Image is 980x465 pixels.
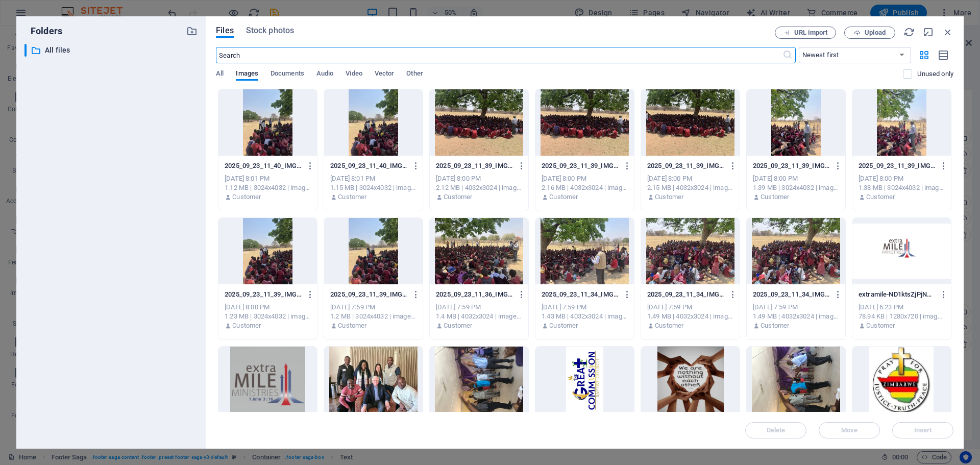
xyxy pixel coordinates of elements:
span: Upload [865,30,886,36]
i: Create new folder [186,26,198,37]
div: [DATE] 7:59 PM [542,303,628,312]
span: Other [406,67,423,82]
p: Customer [444,192,472,202]
div: [DATE] 8:00 PM [753,174,839,183]
span: URL import [794,30,827,36]
p: Customer [655,321,683,330]
span: Audio [316,67,333,82]
p: Customer [232,321,261,330]
p: 2025_09_23_11_39_IMG_1367-Ps5-N-d0n8mkHLZiwW8ukQ.webp [542,161,618,170]
div: 2.15 MB | 4032x3024 | image/webp [647,183,733,192]
div: 78.94 KB | 1280x720 | image/png [859,312,945,321]
p: Customer [761,321,789,330]
span: Vector [375,67,395,82]
p: extramile-ND1ktsZjPjNO6Ot_7pnEYw.png [859,290,935,299]
div: [DATE] 8:00 PM [647,174,733,183]
button: URL import [775,27,836,39]
p: Customer [866,192,895,202]
p: Customer [866,321,895,330]
p: 2025_09_23_11_39_IMG_1365-NGVnk39I3HkiOk8j0sT2Hg.webp [753,161,829,170]
div: 1.39 MB | 3024x4032 | image/webp [753,183,839,192]
div: [DATE] 7:59 PM [436,303,522,312]
div: [DATE] 7:59 PM [330,303,416,312]
p: Customer [338,192,366,202]
div: 1.4 MB | 4032x3024 | image/webp [436,312,522,321]
p: Displays only files that are not in use on the website. Files added during this session can still... [917,69,953,79]
p: Customer [444,321,472,330]
div: 1.43 MB | 4032x3024 | image/webp [542,312,628,321]
div: 1.23 MB | 3024x4032 | image/webp [225,312,311,321]
p: Customer [232,192,261,202]
p: 2025_09_23_11_34_IMG_1359-ojAzweUepIj2FvbwjvCa4A.webp [753,290,829,299]
div: 2.16 MB | 4032x3024 | image/webp [542,183,628,192]
div: 1.49 MB | 4032x3024 | image/webp [647,312,733,321]
span: Stock photos [246,25,294,37]
div: 1.15 MB | 3024x4032 | image/webp [330,183,416,192]
p: Customer [338,321,366,330]
p: 2025_09_23_11_39_IMG_1363-56C7YZ9VUZZbyl1BAEFMxA.webp [225,290,301,299]
div: [DATE] 8:00 PM [225,303,311,312]
div: [DATE] 8:01 PM [225,174,311,183]
span: Images [236,67,258,82]
div: [DATE] 7:59 PM [753,303,839,312]
div: 1.49 MB | 4032x3024 | image/webp [753,312,839,321]
p: 2025_09_23_11_34_IMG_1360-QDNkWbe79Ry9n10QXjFemg.webp [542,290,618,299]
p: Customer [549,192,578,202]
i: Minimize [923,27,934,38]
div: [DATE] 6:23 PM [859,303,945,312]
div: [DATE] 7:59 PM [647,303,733,312]
p: Folders [24,25,62,38]
div: [DATE] 8:01 PM [330,174,416,183]
div: [DATE] 8:00 PM [436,174,522,183]
span: Documents [271,67,304,82]
div: 1.2 MB | 3024x4032 | image/webp [330,312,416,321]
div: 2.12 MB | 4032x3024 | image/webp [436,183,522,192]
div: [DATE] 8:00 PM [859,174,945,183]
p: 2025_09_23_11_39_IMG_1362-bWnnc3SM0UyNu6a0iT4PVw.webp [330,290,407,299]
p: Customer [761,192,789,202]
i: Reload [903,27,915,38]
p: 2025_09_23_11_39_IMG_1368-UNBEQw3s_chhgOdu_qxuwA.webp [436,161,512,170]
p: 2025_09_23_11_39_IMG_1366-vMsFv6QSIPbJk1INL7HjLQ.webp [647,161,724,170]
p: 2025_09_23_11_40_IMG_1370-wt3PEtRjLWAuyl8ZRa7ACw.webp [225,161,301,170]
span: Files [216,25,234,37]
i: Close [942,27,953,38]
p: Customer [655,192,683,202]
button: Upload [844,27,895,39]
p: 2025_09_23_11_36_IMG_1361-SNCUiMhag-yXfPBI3OqJMg.webp [436,290,512,299]
p: 2025_09_23_11_39_IMG_1364-ad4Tk6U0zZl6e-gx6R5gEQ.webp [859,161,935,170]
span: All [216,67,224,82]
input: Search [216,47,782,63]
p: Customer [549,321,578,330]
div: 1.12 MB | 3024x4032 | image/webp [225,183,311,192]
div: 1.38 MB | 3024x4032 | image/webp [859,183,945,192]
p: 2025_09_23_11_40_IMG_1369-U5djZ_M0Tc3ULFLiPASEKw.webp [330,161,407,170]
span: Video [346,67,362,82]
div: [DATE] 8:00 PM [542,174,628,183]
p: All files [45,44,179,56]
p: 2025_09_23_11_34_IMG_13591-p9IKAl-mK3201gehbXzKNg.webp [647,290,724,299]
div: ​ [24,44,27,57]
